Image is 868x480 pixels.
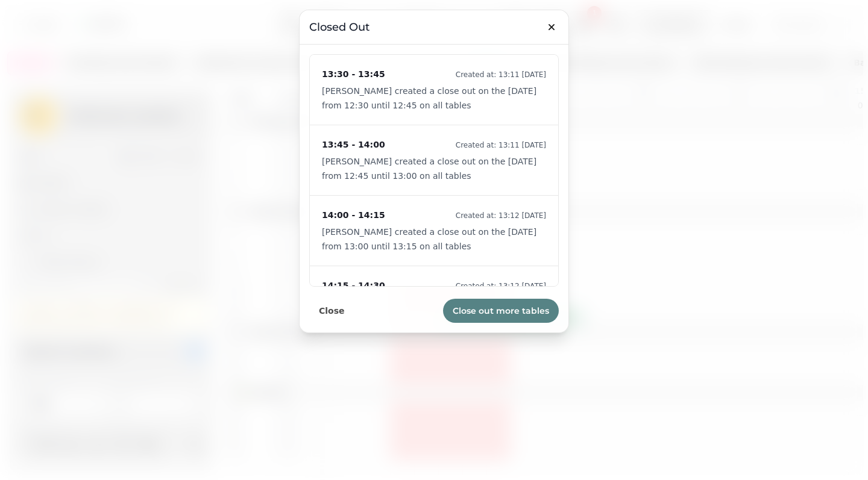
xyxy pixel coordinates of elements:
p: [PERSON_NAME] created a close out on the [DATE] from 12:45 until 13:00 on all tables [322,154,546,183]
p: Created at: 13:12 [DATE] [456,211,546,220]
span: Close out more tables [453,307,549,315]
p: 14:15 - 14:30 [322,278,385,293]
p: 13:45 - 14:00 [322,137,385,152]
p: 14:00 - 14:15 [322,208,385,222]
p: Created at: 13:12 [DATE] [456,281,546,291]
h3: Closed out [309,20,559,34]
p: 13:30 - 13:45 [322,67,385,81]
p: [PERSON_NAME] created a close out on the [DATE] from 12:30 until 12:45 on all tables [322,84,546,113]
span: Close [319,307,345,315]
p: Created at: 13:11 [DATE] [456,70,546,79]
button: Close [309,299,354,323]
p: [PERSON_NAME] created a close out on the [DATE] from 13:00 until 13:15 on all tables [322,225,546,254]
button: Close out more tables [443,299,559,323]
p: Created at: 13:11 [DATE] [456,140,546,150]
